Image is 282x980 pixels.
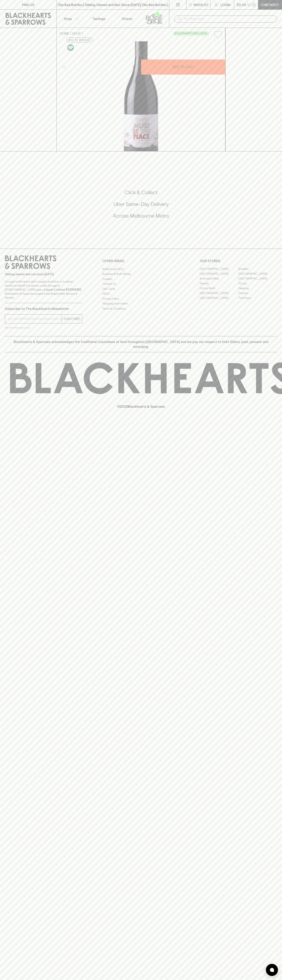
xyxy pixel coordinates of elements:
a: Gift Cards [102,286,180,291]
a: [GEOGRAPHIC_DATA] [200,291,238,296]
img: bubble-icon [270,968,274,972]
img: 36678.png [57,41,225,151]
a: [GEOGRAPHIC_DATA] [200,267,238,271]
p: Subscribe to The Blackhearts Newsletter [5,306,82,311]
p: $0.00 [237,2,246,7]
p: 0 [253,4,255,6]
button: Add to wishlist [66,38,93,42]
p: It is against the law to sell or supply alcohol to, or to obtain alcohol on behalf of a person un... [5,279,82,300]
img: Vegan [67,44,74,51]
p: Sibling owned and run since [DATE] [5,272,82,276]
p: Checkout [261,2,279,7]
a: Careers [102,276,180,281]
button: SUBSCRIBE [62,315,82,323]
p: FIND US [22,2,34,7]
a: Fitzroy [238,281,277,286]
a: Thornbury [238,296,277,300]
h5: Across Melbourne Metro [5,213,277,219]
a: Made without the use of any animal products. [66,43,75,52]
a: FAQ's [102,291,180,296]
span: BLACKHEARTS EXCLUSIVE [173,31,209,35]
a: SHOP [72,32,81,35]
a: HOME [60,32,69,35]
button: Shop [57,10,85,28]
a: [GEOGRAPHIC_DATA] [200,296,238,300]
h5: Click & Collect [5,189,277,196]
p: SUBSCRIBE [63,316,80,321]
a: Terms & Conditions [102,306,180,311]
p: Stores [122,16,132,21]
p: Login [220,2,230,7]
p: We will never spam you [5,326,82,330]
a: Stores [113,10,141,28]
p: Blackhearts & Sparrows acknowledges the traditional Custodians of land throughout [GEOGRAPHIC_DAT... [8,339,274,349]
strong: Liquor License #32064953 [44,288,81,291]
p: Tastings [92,16,105,21]
a: Braddon [238,267,277,271]
p: Wishlist [194,2,209,7]
p: OTHER AREAS [102,259,180,263]
a: [GEOGRAPHIC_DATA] [238,271,277,276]
a: Geelong [238,286,277,291]
p: OUR STORES [200,259,277,263]
input: Try "Pinot noir" [184,16,274,22]
a: Contact Us [102,281,180,286]
a: [GEOGRAPHIC_DATA] [200,271,238,276]
h5: Uber Same-Day Delivery [5,201,277,207]
a: Privacy Policy [102,296,180,301]
a: Elwood [200,281,238,286]
a: Fitzroy North [200,286,238,291]
button: Add to wishlist [212,29,224,40]
a: Business & Bulk Gifting [102,272,180,276]
a: Shipping Information [102,301,180,306]
a: Brunswick West [200,276,238,281]
a: Bottle Drop FAQ's [102,267,180,271]
input: e.g. jane@blackheartsandsparrows.com.au [8,316,62,322]
p: Shop [64,16,72,21]
a: Tastings [85,10,113,28]
button: ADD TO CART [141,59,225,75]
p: ADD TO CART [173,65,194,69]
div: Call to action block [5,173,277,241]
a: [GEOGRAPHIC_DATA] [238,276,277,281]
a: Prahran [238,291,277,296]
